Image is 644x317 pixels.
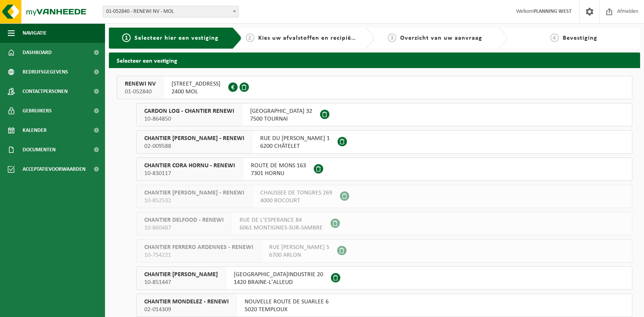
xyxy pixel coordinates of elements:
span: Documenten [23,140,56,159]
span: Acceptatievoorwaarden [23,159,86,179]
span: 7301 HORNU [251,170,306,177]
span: 10-852532 [144,197,244,205]
span: 4 [550,33,559,42]
span: 01-052840 [125,88,156,96]
span: 3 [388,33,396,42]
span: Overzicht van uw aanvraag [400,35,482,41]
span: CHANTIER [PERSON_NAME] [144,271,218,278]
span: [GEOGRAPHIC_DATA] 32 [250,107,312,115]
span: 01-052840 - RENEWI NV - MOL [103,6,239,18]
span: 1 [122,33,131,42]
span: 1420 BRAINE-L'ALLEUD [234,278,323,286]
span: CHANTIER [PERSON_NAME] - RENEWI [144,189,244,197]
span: RUE [PERSON_NAME] 5 [269,243,329,251]
button: CHANTIER MONDELEZ - RENEWI 02-014309 NOUVELLE ROUTE DE SUARLEE 65020 TEMPLOUX [136,294,632,317]
span: CARDON LOG - CHANTIER RENEWI [144,107,234,115]
span: Selecteer hier een vestiging [135,35,219,41]
span: Dashboard [23,43,52,62]
span: Kalender [23,121,47,140]
span: CHANTIER CORA HORNU - RENEWI [144,162,235,170]
span: 5020 TEMPLOUX [245,306,329,313]
span: [STREET_ADDRESS] [171,80,220,88]
strong: PLANNING WEST [534,9,572,14]
span: NOUVELLE ROUTE DE SUARLEE 6 [245,298,329,306]
span: Gebruikers [23,101,52,121]
span: 2 [246,33,254,42]
span: ROUTE DE MONS 163 [251,162,306,170]
span: 10-754221 [144,251,253,259]
span: 6700 ARLON [269,251,329,259]
span: 02-009588 [144,142,244,150]
button: CHANTIER [PERSON_NAME] - RENEWI 02-009588 RUE DU [PERSON_NAME] 16200 CHÂTELET [136,130,632,154]
span: CHANTIER MONDELEZ - RENEWI [144,298,229,306]
span: CHANTIER [PERSON_NAME] - RENEWI [144,135,244,142]
span: Contactpersonen [23,82,68,101]
span: Navigatie [23,23,47,43]
span: 10-860487 [144,224,224,232]
span: 7500 TOURNAI [250,115,312,123]
button: CARDON LOG - CHANTIER RENEWI 10-864850 [GEOGRAPHIC_DATA] 327500 TOURNAI [136,103,632,126]
span: [GEOGRAPHIC_DATA]INDUSTRIE 20 [234,271,323,278]
span: 10-830117 [144,170,235,177]
span: 01-052840 - RENEWI NV - MOL [103,6,238,17]
span: RUE DE L'ESPERANCE 84 [240,216,323,224]
span: CHAUSSEE DE TONGRES 269 [260,189,332,197]
span: Bevestiging [563,35,597,41]
h2: Selecteer een vestiging [109,53,640,68]
button: CHANTIER CORA HORNU - RENEWI 10-830117 ROUTE DE MONS 1637301 HORNU [136,158,632,181]
span: 10-851447 [144,278,218,286]
span: CHANTIER DELFOOD - RENEWI [144,216,224,224]
button: CHANTIER [PERSON_NAME] 10-851447 [GEOGRAPHIC_DATA]INDUSTRIE 201420 BRAINE-L'ALLEUD [136,266,632,290]
span: 02-014309 [144,306,229,313]
span: Bedrijfsgegevens [23,62,68,82]
span: 2400 MOL [171,88,220,96]
button: RENEWI NV 01-052840 [STREET_ADDRESS]2400 MOL [117,76,632,99]
span: 10-864850 [144,115,234,123]
span: RENEWI NV [125,80,156,88]
span: Kies uw afvalstoffen en recipiënten [258,35,365,41]
span: 6200 CHÂTELET [260,142,330,150]
span: RUE DU [PERSON_NAME] 1 [260,135,330,142]
span: 4000 ROCOURT [260,197,332,205]
span: CHANTIER FERRERO ARDENNES - RENEWI [144,243,253,251]
span: 6061 MONTIGNIES-SUR-SAMBRE [240,224,323,232]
